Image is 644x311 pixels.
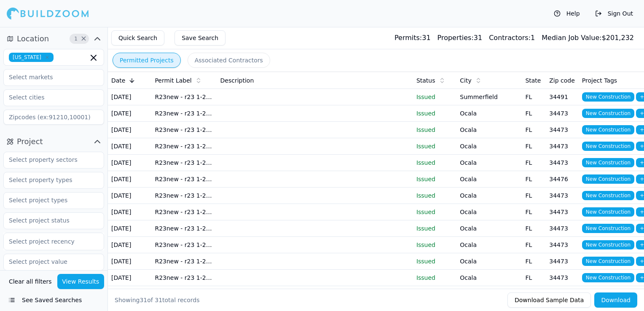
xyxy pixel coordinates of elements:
td: FL [522,270,546,286]
span: New Construction [582,125,634,134]
div: $ 201,232 [542,33,634,43]
p: Issued [416,241,453,249]
span: Properties: [437,34,474,42]
span: City [460,76,471,85]
span: State [525,76,541,85]
span: New Construction [582,191,634,200]
td: FL [522,286,546,303]
td: R23new - r23 1-2 family new residential construction [151,204,217,220]
span: Permits: [394,34,422,42]
span: New Construction [582,224,634,233]
td: 34473 [546,286,579,303]
td: 34473 [546,220,579,237]
td: R23new - r23 1-2 family new residential construction [151,155,217,171]
span: New Construction [582,92,634,102]
p: Issued [416,142,453,150]
td: [DATE] [108,89,151,105]
input: Select project types [4,193,93,208]
td: [DATE] [108,138,151,155]
td: 34473 [546,270,579,286]
span: Project Tags [582,76,617,85]
td: R23new - r23 1-2 family new residential construction [151,286,217,303]
span: Zip code [549,76,575,85]
span: New Construction [582,174,634,184]
td: Ocala [456,270,522,286]
span: 31 [155,297,162,303]
p: Issued [416,208,453,216]
button: Clear all filters [7,274,54,289]
input: Select project status [4,213,93,228]
td: 34473 [546,155,579,171]
span: Median Job Value: [542,34,601,42]
td: R23new - r23 1-2 family new residential construction [151,138,217,155]
span: New Construction [582,158,634,167]
td: Ocala [456,155,522,171]
span: New Construction [582,257,634,266]
td: Ocala [456,253,522,270]
td: 34473 [546,253,579,270]
td: 34473 [546,138,579,155]
td: [DATE] [108,237,151,253]
p: Issued [416,109,453,118]
td: Ocala [456,220,522,237]
div: Showing of total records [115,296,200,304]
input: Select property types [4,172,93,188]
td: 34473 [546,105,579,122]
td: [DATE] [108,105,151,122]
td: Ocala [456,105,522,122]
button: Download [594,292,637,308]
td: Ocala [456,204,522,220]
td: [DATE] [108,155,151,171]
span: Date [111,76,125,85]
div: 31 [437,33,483,43]
td: R23new - r23 1-2 family new residential construction [151,122,217,138]
input: Select property sectors [4,152,93,167]
span: Clear Location filters [80,37,87,41]
span: Permit Label [155,76,191,85]
td: 34473 [546,204,579,220]
span: Location [17,33,49,45]
button: Project [3,135,104,148]
input: Select markets [4,70,93,85]
td: [DATE] [108,188,151,204]
td: FL [522,155,546,171]
td: R23new - r23 1-2 family new residential construction [151,270,217,286]
td: R23new - r23 1-2 family new residential construction [151,188,217,204]
button: Help [550,7,584,20]
button: Download Sample Data [507,292,591,308]
input: Select cities [4,90,93,105]
td: 34473 [546,122,579,138]
td: [DATE] [108,204,151,220]
td: FL [522,171,546,188]
p: Issued [416,257,453,265]
p: Issued [416,224,453,233]
span: [US_STATE] [9,53,54,62]
span: New Construction [582,240,634,249]
td: Ocala [456,188,522,204]
td: Ocala [456,237,522,253]
p: Issued [416,191,453,200]
span: Description [220,76,254,85]
td: FL [522,220,546,237]
td: FL [522,237,546,253]
button: View Results [57,274,105,289]
span: New Construction [582,207,634,217]
td: [DATE] [108,122,151,138]
button: Location1Clear Location filters [3,32,104,46]
span: Project [17,136,43,147]
td: R23new - r23 1-2 family new residential construction [151,237,217,253]
span: 31 [140,297,147,303]
div: 31 [394,33,431,43]
p: Issued [416,93,453,101]
button: Quick Search [111,30,164,46]
td: FL [522,204,546,220]
button: Save Search [174,30,225,46]
td: Summerfield [456,89,522,105]
td: FL [522,105,546,122]
td: [DATE] [108,171,151,188]
p: Issued [416,175,453,183]
td: FL [522,122,546,138]
button: Permitted Projects [113,53,181,68]
td: 34473 [546,188,579,204]
span: Status [416,76,435,85]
